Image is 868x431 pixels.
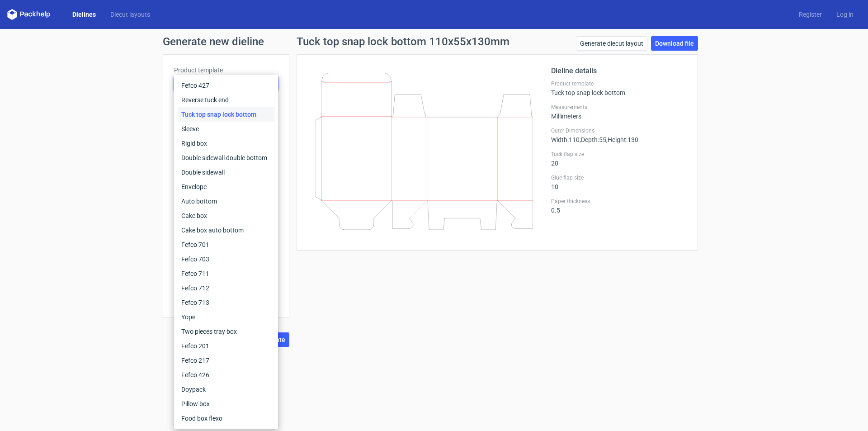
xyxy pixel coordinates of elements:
div: Sleeve [178,122,274,136]
div: 20 [551,151,687,167]
label: Paper thickness [551,198,687,205]
div: Fefco 711 [178,266,274,281]
div: Rigid box [178,136,274,151]
span: , Height : 130 [606,136,638,143]
a: Register [792,10,829,19]
div: Tuck top snap lock bottom [178,107,274,122]
div: Fefco 703 [178,252,274,266]
div: Reverse tuck end [178,93,274,107]
a: Dielines [65,10,103,19]
div: Auto bottom [178,194,274,208]
div: Food box flexo [178,411,274,426]
label: Outer Dimensions [551,127,687,134]
a: Log in [829,10,861,19]
label: Tuck flap size [551,151,687,158]
div: Yope [178,310,274,324]
div: Tuck top snap lock bottom [551,80,687,96]
a: Download file [651,36,698,51]
label: Product template [174,66,278,75]
div: Double sidewall double bottom [178,151,274,165]
div: Fefco 427 [178,78,274,93]
div: Millimeters [551,104,687,120]
label: Measurements [551,104,687,111]
span: Width : 110 [551,136,580,143]
div: Fefco 217 [178,353,274,368]
div: Fefco 201 [178,339,274,353]
div: Double sidewall [178,165,274,180]
h2: Dieline details [551,66,687,76]
div: Cake box [178,208,274,223]
div: Envelope [178,180,274,194]
div: Two pieces tray box [178,324,274,339]
h1: Tuck top snap lock bottom 110x55x130mm [297,36,509,47]
span: , Depth : 55 [580,136,606,143]
div: Fefco 712 [178,281,274,295]
div: 10 [551,174,687,190]
a: Diecut layouts [103,10,157,19]
label: Product template [551,80,687,87]
div: 0.5 [551,198,687,214]
div: Pillow box [178,397,274,411]
div: Fefco 426 [178,368,274,382]
label: Glue flap size [551,174,687,181]
div: Fefco 713 [178,295,274,310]
h1: Generate new dieline [163,36,705,47]
a: Generate diecut layout [576,36,647,51]
div: Doypack [178,382,274,397]
div: Cake box auto bottom [178,223,274,237]
div: Fefco 701 [178,237,274,252]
